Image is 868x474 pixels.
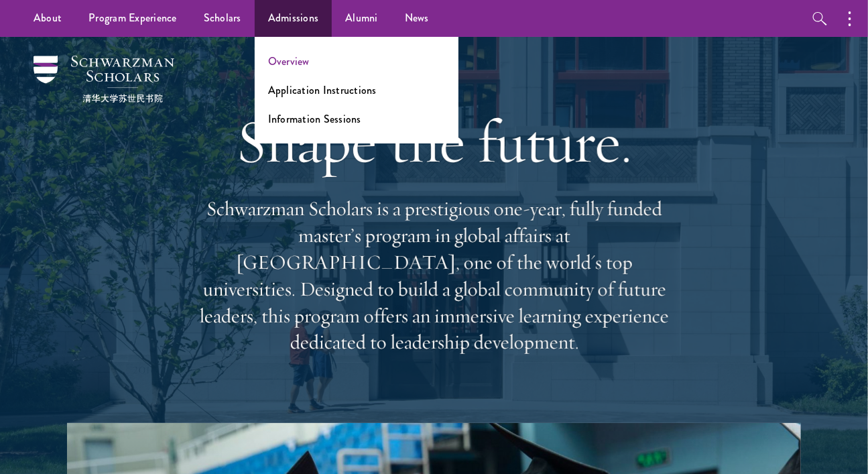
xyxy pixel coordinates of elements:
a: Overview [268,54,310,69]
img: Schwarzman Scholars [34,56,174,103]
p: Schwarzman Scholars is a prestigious one-year, fully funded master’s program in global affairs at... [193,196,676,356]
a: Application Instructions [268,82,377,98]
a: Information Sessions [268,111,361,127]
h1: Shape the future. [193,104,676,179]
